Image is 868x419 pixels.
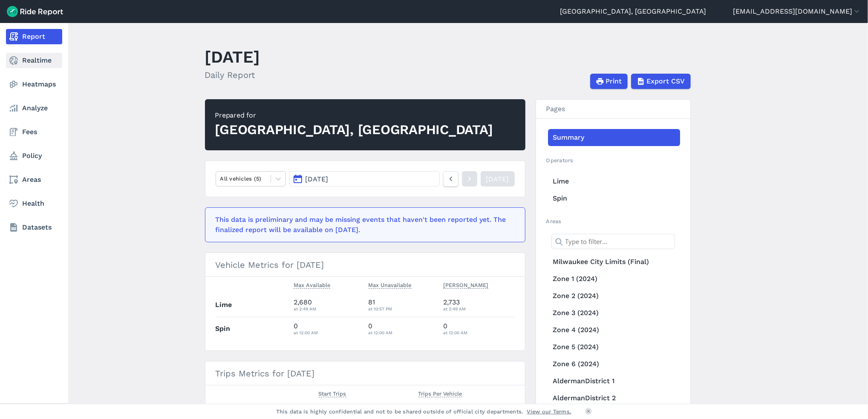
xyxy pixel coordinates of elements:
[548,373,680,390] a: AldermanDistrict 1
[6,100,62,116] a: Analyze
[443,297,515,313] div: 2,733
[560,6,706,17] a: [GEOGRAPHIC_DATA], [GEOGRAPHIC_DATA]
[294,329,362,336] div: at 12:00 AM
[548,339,680,356] a: Zone 5 (2024)
[289,171,439,187] button: [DATE]
[548,390,680,407] a: AldermanDistrict 2
[215,110,493,121] div: Prepared for
[294,305,362,313] div: at 2:49 AM
[481,171,515,187] a: [DATE]
[6,220,62,235] a: Datasets
[319,389,346,397] span: Start Trips
[443,321,515,336] div: 0
[205,253,525,277] h3: Vehicle Metrics for [DATE]
[6,172,62,187] a: Areas
[443,329,515,336] div: at 12:00 AM
[6,196,62,211] a: Health
[205,69,260,81] h2: Daily Report
[6,29,62,44] a: Report
[590,74,628,89] button: Print
[305,175,328,183] span: [DATE]
[548,190,680,207] a: Spin
[369,280,412,290] button: Max Unavailable
[369,321,437,336] div: 0
[548,304,680,321] a: Zone 3 (2024)
[6,53,62,68] a: Realtime
[294,280,330,290] button: Max Available
[647,76,685,86] span: Export CSV
[216,293,291,317] th: Lime
[548,270,680,287] a: Zone 1 (2024)
[548,173,680,190] a: Lime
[216,317,291,340] th: Spin
[606,76,622,86] span: Print
[294,280,330,289] span: Max Available
[6,148,62,164] a: Policy
[536,100,690,119] h3: Pages
[294,321,362,336] div: 0
[733,6,861,17] button: [EMAIL_ADDRESS][DOMAIN_NAME]
[443,280,488,289] span: [PERSON_NAME]
[319,389,346,399] button: Start Trips
[294,297,362,313] div: 2,680
[7,6,63,17] img: Ride Report
[369,305,437,313] div: at 10:57 PM
[6,124,62,140] a: Fees
[631,74,691,89] button: Export CSV
[369,329,437,336] div: at 12:00 AM
[551,234,675,249] input: Type to filter...
[443,305,515,313] div: at 2:49 AM
[548,253,680,270] a: Milwaukee City Limits (Final)
[546,156,680,164] h2: Operators
[205,362,525,385] h3: Trips Metrics for [DATE]
[418,389,462,397] span: Trips Per Vehicle
[443,280,488,290] button: [PERSON_NAME]
[205,45,260,69] h1: [DATE]
[548,356,680,373] a: Zone 6 (2024)
[215,121,493,139] div: [GEOGRAPHIC_DATA], [GEOGRAPHIC_DATA]
[527,408,572,416] a: View our Terms.
[548,321,680,339] a: Zone 4 (2024)
[369,280,412,289] span: Max Unavailable
[6,77,62,92] a: Heatmaps
[546,217,680,225] h2: Areas
[216,215,510,235] div: This data is preliminary and may be missing events that haven't been reported yet. The finalized ...
[418,389,462,399] button: Trips Per Vehicle
[548,287,680,304] a: Zone 2 (2024)
[369,297,437,313] div: 81
[548,129,680,146] a: Summary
